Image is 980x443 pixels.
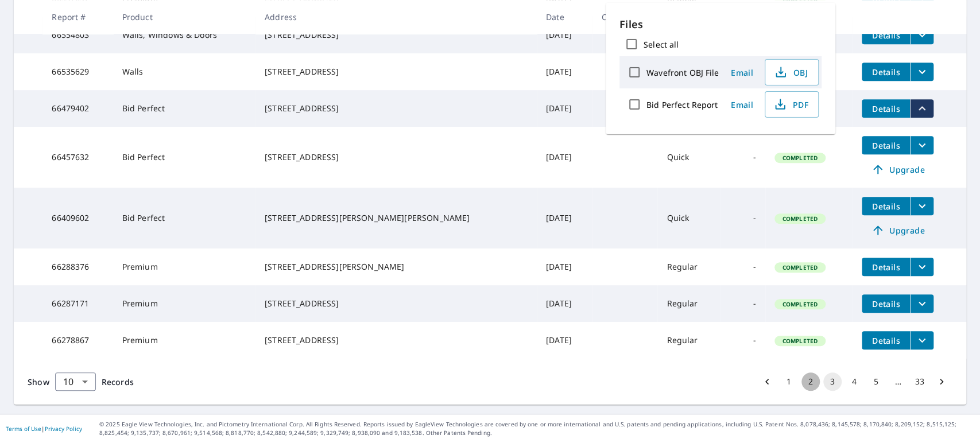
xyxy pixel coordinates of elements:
[42,90,113,127] td: 66479402
[102,376,134,387] span: Records
[910,99,933,118] button: filesDropdownBtn-66479402
[776,215,824,223] span: Completed
[721,188,765,248] td: -
[869,30,903,41] span: Details
[862,160,933,178] a: Upgrade
[6,425,41,433] a: Terms of Use
[619,17,822,32] p: Files
[113,248,255,285] td: Premium
[862,136,910,154] button: detailsBtn-66457632
[862,258,910,276] button: detailsBtn-66288376
[265,151,528,163] div: [STREET_ADDRESS]
[869,262,903,273] span: Details
[845,372,863,391] button: Go to page 4
[113,90,255,127] td: Bid Perfect
[728,99,756,110] span: Email
[721,127,765,188] td: -
[42,17,113,53] td: 66554803
[756,372,952,391] nav: pagination navigation
[265,66,528,77] div: [STREET_ADDRESS]
[869,223,927,237] span: Upgrade
[265,298,528,309] div: [STREET_ADDRESS]
[867,372,885,391] button: Go to page 5
[113,127,255,188] td: Bid Perfect
[657,322,721,359] td: Regular
[537,53,592,90] td: [DATE]
[646,67,719,78] label: Wavefront OBJ File
[889,376,907,387] div: …
[721,285,765,322] td: -
[265,103,528,114] div: [STREET_ADDRESS]
[776,154,824,162] span: Completed
[910,136,933,154] button: filesDropdownBtn-66457632
[28,376,49,387] span: Show
[869,335,903,346] span: Details
[42,285,113,322] td: 66287171
[537,90,592,127] td: [DATE]
[869,162,927,176] span: Upgrade
[537,127,592,188] td: [DATE]
[862,197,910,215] button: detailsBtn-66409602
[765,91,819,118] button: PDF
[113,285,255,322] td: Premium
[869,140,903,151] span: Details
[911,372,929,391] button: Go to page 33
[772,65,809,79] span: OBJ
[265,261,528,273] div: [STREET_ADDRESS][PERSON_NAME]
[537,17,592,53] td: [DATE]
[772,98,809,111] span: PDF
[869,201,903,212] span: Details
[801,372,820,391] button: Go to page 2
[910,331,933,349] button: filesDropdownBtn-66278867
[776,337,824,345] span: Completed
[537,248,592,285] td: [DATE]
[862,294,910,313] button: detailsBtn-66287171
[55,366,96,398] div: 10
[723,64,760,81] button: Email
[42,127,113,188] td: 66457632
[55,372,96,391] div: Show 10 records
[113,322,255,359] td: Premium
[657,188,721,248] td: Quick
[265,29,528,41] div: [STREET_ADDRESS]
[265,212,528,224] div: [STREET_ADDRESS][PERSON_NAME][PERSON_NAME]
[646,99,718,110] label: Bid Perfect Report
[113,188,255,248] td: Bid Perfect
[765,59,819,86] button: OBJ
[45,425,82,433] a: Privacy Policy
[869,298,903,309] span: Details
[776,263,824,271] span: Completed
[910,294,933,313] button: filesDropdownBtn-66287171
[728,67,756,78] span: Email
[42,188,113,248] td: 66409602
[537,188,592,248] td: [DATE]
[113,17,255,53] td: Walls, Windows & Doors
[869,103,903,114] span: Details
[537,285,592,322] td: [DATE]
[6,425,82,432] p: |
[862,99,910,118] button: detailsBtn-66479402
[910,63,933,81] button: filesDropdownBtn-66535629
[113,53,255,90] td: Walls
[869,67,903,77] span: Details
[862,26,910,44] button: detailsBtn-66554803
[910,26,933,44] button: filesDropdownBtn-66554803
[657,285,721,322] td: Regular
[776,300,824,308] span: Completed
[657,248,721,285] td: Regular
[721,248,765,285] td: -
[780,372,798,391] button: Go to page 1
[537,322,592,359] td: [DATE]
[42,248,113,285] td: 66288376
[99,420,974,437] p: © 2025 Eagle View Technologies, Inc. and Pictometry International Corp. All Rights Reserved. Repo...
[932,372,951,391] button: Go to next page
[265,335,528,346] div: [STREET_ADDRESS]
[758,372,776,391] button: Go to previous page
[862,221,933,239] a: Upgrade
[42,53,113,90] td: 66535629
[862,331,910,349] button: detailsBtn-66278867
[721,322,765,359] td: -
[862,63,910,81] button: detailsBtn-66535629
[823,372,842,391] button: page 3
[644,39,679,50] label: Select all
